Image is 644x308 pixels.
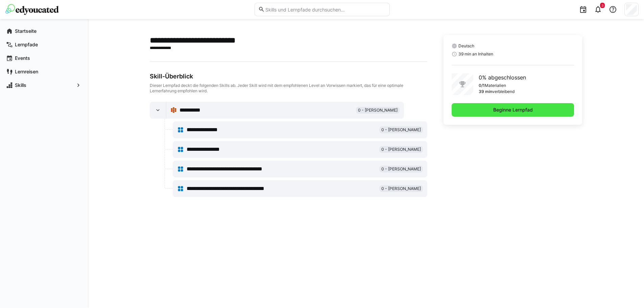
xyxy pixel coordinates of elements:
div: Dieser Lernpfad deckt die folgenden Skills ab. Jeder Skill wird mit dem empfohlenen Level an Vorw... [150,83,427,94]
span: 0 - [PERSON_NAME] [358,108,398,113]
input: Skills und Lernpfade durchsuchen… [265,6,386,13]
p: verbleibend [492,89,515,94]
p: Materialien [485,83,506,88]
div: Skill-Überblick [150,73,427,80]
span: 39 min an Inhalten [458,51,493,57]
span: 0 - [PERSON_NAME] [381,127,421,133]
span: Deutsch [458,43,474,49]
span: 0 - [PERSON_NAME] [381,166,421,172]
p: 0/1 [479,83,485,88]
span: Beginne Lernpfad [492,106,534,113]
span: 0 - [PERSON_NAME] [381,186,421,191]
span: 0 - [PERSON_NAME] [381,147,421,152]
p: 0% abgeschlossen [479,73,526,81]
p: 39 min [479,89,492,94]
button: Beginne Lernpfad [452,103,574,117]
span: 3 [601,3,603,7]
